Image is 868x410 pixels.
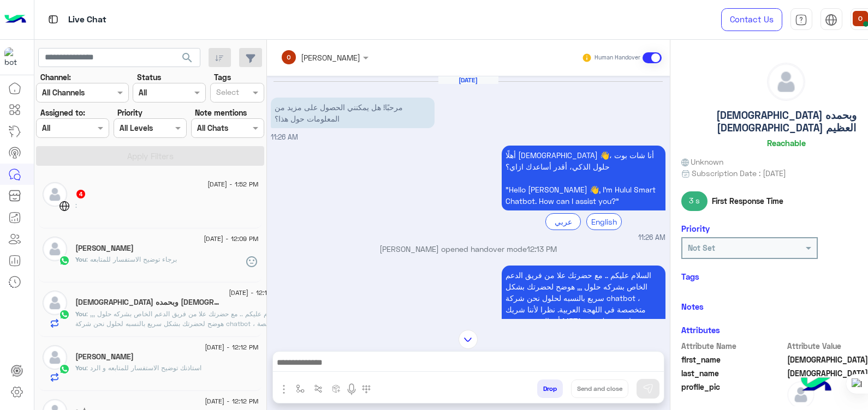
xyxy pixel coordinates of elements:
[215,86,239,100] div: Select
[345,383,358,396] img: send voice note
[59,255,70,266] img: WhatsApp
[681,340,786,352] span: Attribute Name
[43,291,67,315] img: defaultAdmin.png
[75,310,281,377] span: السلام عليكم .. مع حضرتك علا من فريق الدعم الخاص بشركه حلول ,,, هوضح لحضرتك بشكل سريع بالنسبه لحل...
[36,146,264,166] button: Apply Filters
[797,366,835,405] img: hulul-logo.png
[43,237,67,261] img: defaultAdmin.png
[195,107,247,118] label: Note mentions
[75,364,86,372] span: You
[332,384,341,393] img: create order
[681,224,710,233] h6: Priority
[59,201,70,212] img: WebChat
[586,213,622,230] div: English
[207,179,258,189] span: [DATE] - 1:52 PM
[502,146,665,210] p: 10/9/2025, 11:26 AM
[59,309,70,320] img: WhatsApp
[853,11,868,26] img: userImage
[43,345,67,370] img: defaultAdmin.png
[438,76,498,84] h6: [DATE]
[174,48,201,71] button: search
[314,384,323,393] img: Trigger scenario
[767,138,806,148] h6: Reachable
[787,381,815,408] img: defaultAdmin.png
[638,233,665,243] span: 11:26 AM
[271,133,298,141] span: 11:26 AM
[681,367,786,379] span: last_name
[327,379,345,397] button: create order
[537,379,563,398] button: Drop
[795,14,807,26] img: tab
[790,8,812,31] a: tab
[309,379,327,397] button: Trigger scenario
[40,71,71,83] label: Channel:
[68,13,106,27] p: Live Chat
[181,51,194,64] span: search
[681,381,786,406] span: profile_pic
[229,288,282,298] span: [DATE] - 12:13 PM
[4,47,24,67] img: 114004088273201
[296,384,305,393] img: select flow
[545,213,581,230] div: عربي
[86,255,177,263] span: برجاء توضيح الاستفسار للمتابعه
[75,352,134,361] h5: عبدالرحمن
[205,342,258,352] span: [DATE] - 12:12 PM
[571,379,628,398] button: Send and close
[527,244,557,254] span: 12:13 PM
[594,53,640,62] small: Human Handover
[277,383,290,396] img: send attachment
[43,182,67,207] img: defaultAdmin.png
[271,243,665,255] p: [PERSON_NAME] opened handover mode
[75,310,86,318] span: You
[76,190,85,198] span: 4
[117,107,142,118] label: Priority
[204,234,258,244] span: [DATE] - 12:09 PM
[86,364,201,372] span: استاذنك توضيح الاستفسار للمتابعه و الرد
[75,255,86,263] span: You
[291,379,309,397] button: select flow
[768,63,805,100] img: defaultAdmin.png
[59,364,70,375] img: WhatsApp
[692,167,786,179] span: Subscription Date : [DATE]
[137,71,161,83] label: Status
[681,354,786,365] span: first_name
[46,13,60,26] img: tab
[75,298,220,307] h5: سبحان الله وبحمده سبحان الله العظيم
[681,156,724,167] span: Unknown
[502,266,665,388] p: 10/9/2025, 12:13 PM
[825,14,837,26] img: tab
[721,8,782,31] a: Contact Us
[643,383,653,394] img: send message
[681,302,704,311] h6: Notes
[681,191,708,211] span: 3 s
[205,396,258,406] span: [DATE] - 12:12 PM
[75,201,77,209] span: :
[681,325,720,335] h6: Attributes
[4,8,26,31] img: Logo
[75,244,134,253] h5: يزيد بن منسي
[214,71,231,83] label: Tags
[712,195,783,207] span: First Response Time
[40,107,85,118] label: Assigned to:
[271,98,435,128] p: 10/9/2025, 11:26 AM
[459,330,478,349] img: scroll
[506,270,659,383] span: السلام عليكم .. مع حضرتك علا من فريق الدعم الخاص بشركه حلول ,,, هوضح لحضرتك بشكل سريع بالنسبه لحل...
